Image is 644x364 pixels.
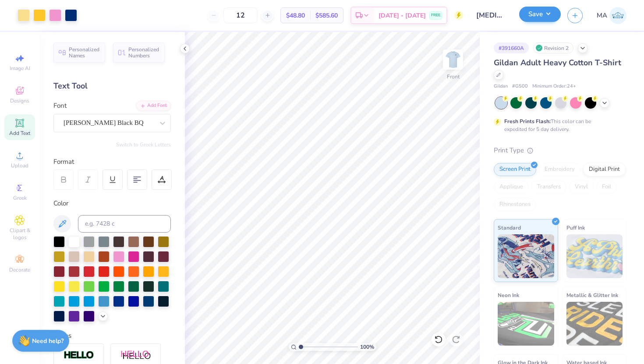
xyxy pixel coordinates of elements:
[533,42,573,53] div: Revision 2
[53,157,172,167] div: Format
[494,145,626,155] div: Print Type
[566,234,623,278] img: Puff Ink
[32,337,64,345] strong: Need help?
[494,42,529,53] div: # 391660A
[13,194,27,201] span: Greek
[583,163,626,176] div: Digital Print
[531,180,566,194] div: Transfers
[9,130,30,137] span: Add Text
[597,11,607,21] span: MA
[498,302,554,346] img: Neon Ink
[286,11,305,20] span: $48.80
[53,80,171,92] div: Text Tool
[223,7,258,23] input: – –
[569,180,594,194] div: Vinyl
[504,118,551,125] strong: Fresh Prints Flash:
[10,65,30,72] span: Image AI
[11,162,28,169] span: Upload
[360,343,374,351] span: 100 %
[498,234,554,278] img: Standard
[9,266,30,273] span: Decorate
[69,46,100,59] span: Personalized Names
[10,97,29,104] span: Designs
[498,223,521,232] span: Standard
[128,46,159,59] span: Personalized Numbers
[53,331,171,341] div: Styles
[504,117,612,133] div: This color can be expedited for 5 day delivery.
[4,227,35,241] span: Clipart & logos
[136,101,171,111] div: Add Font
[444,51,462,68] img: Front
[566,302,623,346] img: Metallic & Glitter Ink
[494,83,508,90] span: Gildan
[494,198,536,211] div: Rhinestones
[566,290,618,300] span: Metallic & Glitter Ink
[78,215,171,233] input: e.g. 7428 c
[596,180,617,194] div: Foil
[494,163,536,176] div: Screen Print
[53,101,67,111] label: Font
[566,223,585,232] span: Puff Ink
[315,11,338,20] span: $585.60
[512,83,528,90] span: # G500
[53,198,171,209] div: Color
[494,180,529,194] div: Applique
[597,7,626,24] a: MA
[532,83,576,90] span: Minimum Order: 24 +
[498,290,519,300] span: Neon Ink
[120,350,151,361] img: Shadow
[609,7,626,24] img: Mahitha Anumola
[431,12,440,18] span: FREE
[64,350,94,360] img: Stroke
[470,7,513,24] input: Untitled Design
[379,11,426,20] span: [DATE] - [DATE]
[116,141,171,148] button: Switch to Greek Letters
[519,7,561,22] button: Save
[447,73,460,81] div: Front
[539,163,580,176] div: Embroidery
[494,57,621,68] span: Gildan Adult Heavy Cotton T-Shirt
